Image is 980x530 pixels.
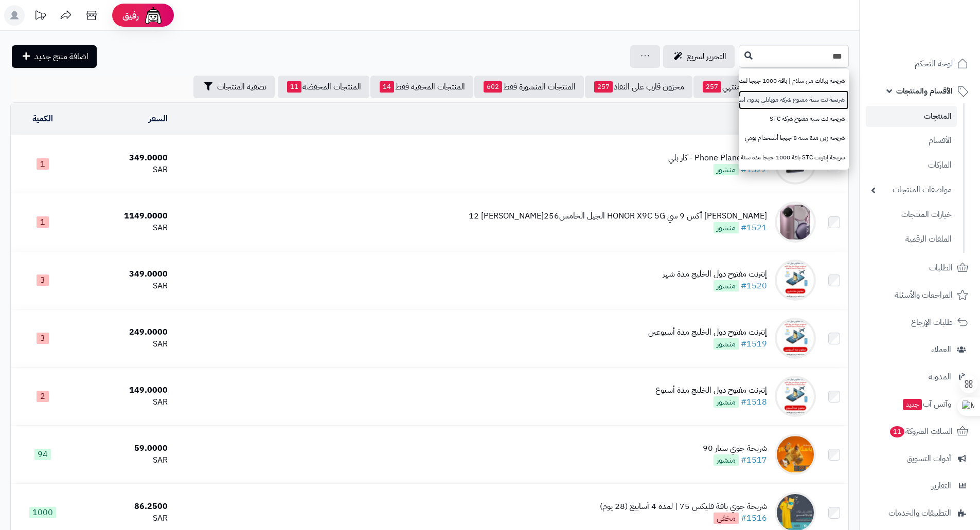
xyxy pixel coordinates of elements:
[79,268,168,280] div: 349.0000
[866,310,974,335] a: طلبات الإرجاع
[739,90,849,109] a: شريحة نت سنة مفتوح شركة موبايلي بدون استخدام عادل
[903,399,922,410] span: جديد
[866,283,974,307] a: المراجعات والأسئلة
[79,338,168,350] div: SAR
[484,81,502,93] span: 602
[149,113,168,125] a: السعر
[37,333,49,344] span: 3
[79,454,168,466] div: SAR
[193,76,275,98] button: تصفية المنتجات
[79,326,168,338] div: 249.0000
[79,501,168,513] div: 86.2500
[775,202,816,243] img: هونر أكس 9 سي HONOR X9C 5G الجيل الخامس256جيجا رام 12
[585,76,692,98] a: مخزون قارب على النفاذ257
[866,364,974,389] a: المدونة
[79,280,168,292] div: SAR
[929,370,951,384] span: المدونة
[37,158,49,170] span: 1
[890,426,904,437] span: 11
[37,391,49,402] span: 2
[775,260,816,301] img: إنترنت مفتوح دول الخليج مدة شهر
[741,512,767,524] a: #1516
[739,109,849,129] a: شريحة نت سنة مفتوح شركة STC
[37,216,49,228] span: 1
[79,396,168,408] div: SAR
[866,473,974,498] a: التقارير
[79,222,168,234] div: SAR
[122,9,139,22] span: رفيق
[866,392,974,416] a: وآتس آبجديد
[866,419,974,444] a: السلات المتروكة11
[714,164,739,175] span: منشور
[714,454,739,466] span: منشور
[866,51,974,76] a: لوحة التحكم
[889,424,953,438] span: السلات المتروكة
[380,81,394,93] span: 14
[741,396,767,408] a: #1518
[775,318,816,359] img: إنترنت مفتوح دول الخليج مدة أسبوعين
[143,5,164,26] img: ai-face.png
[655,385,767,396] div: إنترنت مفتوح دول الخليج مدة أسبوع
[866,446,974,471] a: أدوات التسويق
[906,451,951,466] span: أدوات التسويق
[714,222,739,233] span: منشور
[866,106,957,127] a: المنتجات
[27,5,53,28] a: تحديثات المنصة
[663,45,735,68] a: التحرير لسريع
[739,148,849,167] a: شريحة إنترنت STC باقة 1000 جيجا مدة سنة
[79,385,168,396] div: 149.0000
[895,288,953,302] span: المراجعات والأسئلة
[888,506,951,520] span: التطبيقات والخدمات
[866,130,957,152] a: الأقسام
[932,479,951,493] span: التقارير
[739,71,849,90] a: شريحة بيانات من سلام | باقة 1000 جيجا لمدة سنة
[703,81,721,93] span: 257
[866,179,957,201] a: مواصفات المنتجات
[469,210,767,222] div: [PERSON_NAME] أكس 9 سي HONOR X9C 5G الجيل الخامس256[PERSON_NAME] 12
[911,315,953,330] span: طلبات الإرجاع
[714,513,739,524] span: مخفي
[741,280,767,292] a: #1520
[714,338,739,350] span: منشور
[79,152,168,164] div: 349.0000
[714,280,739,291] span: منشور
[600,501,767,513] div: شريحة جوي باقة فليكس 75 | لمدة 4 أسابيع (28 يوم)
[79,164,168,176] div: SAR
[741,163,767,176] a: #1522
[370,76,473,98] a: المنتجات المخفية فقط14
[32,113,53,125] a: الكمية
[741,338,767,350] a: #1519
[29,507,56,518] span: 1000
[703,443,767,454] div: شريحة جوي ستار 90
[931,342,951,357] span: العملاء
[896,84,953,98] span: الأقسام والمنتجات
[739,129,849,148] a: شريحة زين مدة سنة 8 جيجا أستخدام يومي
[687,50,726,63] span: التحرير لسريع
[866,255,974,280] a: الطلبات
[668,152,767,164] div: Phone Planet CP04 - كار بلي
[866,228,957,250] a: الملفات الرقمية
[663,268,767,280] div: إنترنت مفتوح دول الخليج مدة شهر
[648,326,767,338] div: إنترنت مفتوح دول الخليج مدة أسبوعين
[775,376,816,417] img: إنترنت مفتوح دول الخليج مدة أسبوع
[902,397,951,411] span: وآتس آب
[79,210,168,222] div: 1149.0000
[12,45,97,68] a: اضافة منتج جديد
[474,76,584,98] a: المنتجات المنشورة فقط602
[714,396,739,408] span: منشور
[37,275,49,286] span: 3
[866,501,974,525] a: التطبيقات والخدمات
[741,454,767,466] a: #1517
[929,261,953,275] span: الطلبات
[79,443,168,454] div: 59.0000
[34,449,51,460] span: 94
[741,222,767,234] a: #1521
[594,81,613,93] span: 257
[866,154,957,176] a: الماركات
[866,204,957,226] a: خيارات المنتجات
[278,76,369,98] a: المنتجات المخفضة11
[287,81,301,93] span: 11
[866,337,974,362] a: العملاء
[79,513,168,524] div: SAR
[775,434,816,475] img: شريحة جوي ستار 90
